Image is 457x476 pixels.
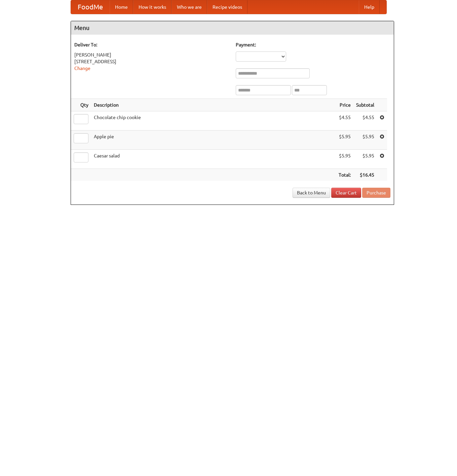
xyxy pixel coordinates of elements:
[91,111,336,131] td: Chocolate chip cookie
[236,41,390,48] h5: Payment:
[353,111,377,131] td: $4.55
[353,131,377,150] td: $5.95
[336,111,353,131] td: $4.55
[74,41,229,48] h5: Deliver To:
[362,188,390,198] button: Purchase
[91,150,336,169] td: Caesar salad
[331,188,361,198] a: Clear Cart
[293,188,330,198] a: Back to Menu
[336,131,353,150] td: $5.95
[71,99,91,111] th: Qty
[91,131,336,150] td: Apple pie
[353,169,377,181] th: $16.45
[353,99,377,111] th: Subtotal
[91,99,336,111] th: Description
[71,0,110,14] a: FoodMe
[336,169,353,181] th: Total:
[71,21,394,35] h4: Menu
[74,66,90,71] a: Change
[172,0,207,14] a: Who we are
[359,0,380,14] a: Help
[207,0,247,14] a: Recipe videos
[353,150,377,169] td: $5.95
[74,58,229,65] div: [STREET_ADDRESS]
[336,150,353,169] td: $5.95
[133,0,172,14] a: How it works
[336,99,353,111] th: Price
[110,0,133,14] a: Home
[74,51,229,58] div: [PERSON_NAME]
